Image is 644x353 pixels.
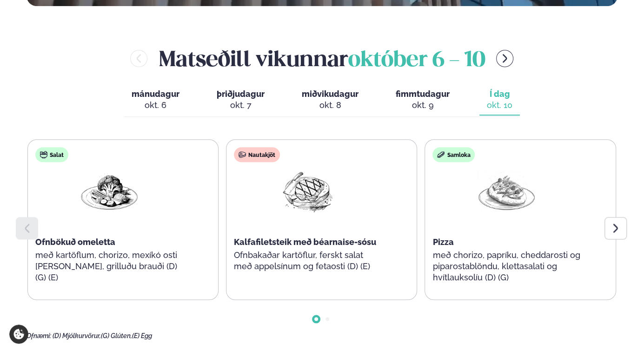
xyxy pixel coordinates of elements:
[35,250,183,283] p: með kartöflum, chorizo, mexíkó osti [PERSON_NAME], grilluðu brauði (D) (G) (E)
[302,100,359,111] div: okt. 8
[124,85,187,115] button: mánudagur okt. 6
[325,317,329,321] span: Go to slide 2
[477,170,536,213] img: Pizza-Bread.png
[217,100,265,111] div: okt. 7
[27,332,51,339] span: Ofnæmi:
[234,237,376,247] span: Kalfafiletsteik með béarnaise-sósu
[302,89,359,99] span: miðvikudagur
[53,332,101,339] span: (D) Mjólkurvörur,
[9,325,28,344] a: Cookie settings
[294,85,366,115] button: miðvikudagur okt. 8
[217,89,265,99] span: þriðjudagur
[209,85,272,115] button: þriðjudagur okt. 7
[432,147,475,162] div: Samloka
[432,250,580,283] p: með chorizo, papríku, cheddarosti og piparostablöndu, klettasalati og hvítlauksolíu (D) (G)
[35,237,115,247] span: Ofnbökuð omeletta
[388,85,457,115] button: fimmtudagur okt. 9
[132,89,179,99] span: mánudagur
[234,250,382,272] p: Ofnbakaðar kartöflur, ferskt salat með appelsínum og fetaosti (D) (E)
[130,50,147,67] button: menu-btn-left
[159,43,485,74] h2: Matseðill vikunnar
[487,100,512,111] div: okt. 10
[132,332,152,339] span: (E) Egg
[234,147,280,162] div: Nautakjöt
[479,85,520,115] button: Í dag okt. 10
[396,100,450,111] div: okt. 9
[101,332,132,339] span: (G) Glúten,
[314,317,318,321] span: Go to slide 1
[40,151,47,158] img: salad.svg
[496,50,513,67] button: menu-btn-right
[80,170,139,213] img: Vegan.png
[132,100,179,111] div: okt. 6
[239,151,246,158] img: beef.svg
[35,147,68,162] div: Salat
[432,237,453,247] span: Pizza
[396,89,450,99] span: fimmtudagur
[437,151,445,158] img: sandwich-new-16px.svg
[487,88,512,100] span: Í dag
[278,170,338,213] img: Beef-Meat.png
[348,50,485,71] span: október 6 - 10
